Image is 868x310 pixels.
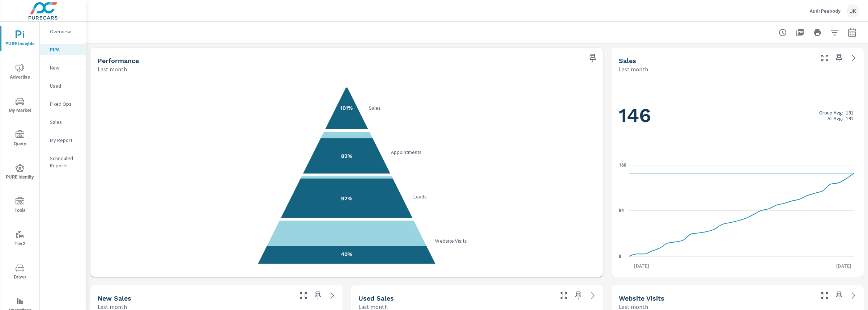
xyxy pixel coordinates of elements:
text: 160 [619,163,626,168]
a: See more details in report [848,290,859,301]
div: My Report [40,135,86,146]
button: Make Fullscreen [819,290,830,301]
text: 40% [341,251,352,257]
h5: New Sales [98,294,131,302]
span: Advertise [3,64,37,81]
span: Tools [3,197,37,215]
text: 101% [341,105,353,111]
div: Used [40,80,86,91]
p: [DATE] [629,262,654,269]
span: Save this to your personalized report [573,290,584,301]
h5: Performance [98,57,139,64]
text: 82% [341,153,352,159]
p: New [50,64,80,71]
p: My Report [50,137,80,144]
button: "Export Report to PDF" [793,25,807,40]
p: Last month [619,65,648,74]
p: PIPA [50,46,80,53]
button: Print Report [810,25,825,40]
span: Query [3,130,37,148]
p: 191 [846,116,854,121]
span: Tier2 [3,230,37,248]
div: Sales [40,117,86,127]
span: My Market [3,97,37,115]
h5: Sales [619,57,636,64]
div: New [40,62,86,73]
div: PIPA [40,44,86,55]
button: Make Fullscreen [558,290,570,301]
p: 191 [846,110,854,116]
button: Select Date Range [845,25,859,40]
h5: Used Sales [358,294,394,302]
p: Fixed Ops [50,100,80,108]
p: Overview [50,28,80,35]
span: Driver [3,264,37,281]
button: Make Fullscreen [298,290,309,301]
div: Overview [40,26,86,37]
text: Sales [369,105,381,111]
div: Fixed Ops [40,99,86,109]
button: Make Fullscreen [819,52,830,64]
p: Scheduled Reports [50,155,80,169]
button: Apply Filters [827,25,842,40]
div: Scheduled Reports [40,153,86,171]
text: 84 [619,208,624,213]
span: PURE Identity [3,164,37,181]
p: [DATE] [831,262,856,269]
text: Website Visits [435,238,467,244]
span: Save this to your personalized report [587,52,599,64]
p: Audi Peabody [810,8,841,14]
a: See more details in report [848,52,859,64]
text: Leads [413,193,427,200]
span: Save this to your personalized report [833,52,845,64]
p: Sales [50,118,80,126]
a: See more details in report [327,290,338,301]
span: PURE Insights [3,30,37,48]
div: JK [846,4,859,17]
p: Group Avg: [819,110,843,116]
p: All Avg: [827,116,843,121]
text: 8 [619,254,621,259]
a: See more details in report [587,290,599,301]
h5: Website Visits [619,294,664,302]
p: Last month [98,65,127,74]
text: 92% [341,195,352,202]
span: Save this to your personalized report [312,290,324,301]
h1: 146 [619,103,856,128]
p: Used [50,82,80,89]
span: Save this to your personalized report [833,290,845,301]
text: Appointments [391,149,422,155]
